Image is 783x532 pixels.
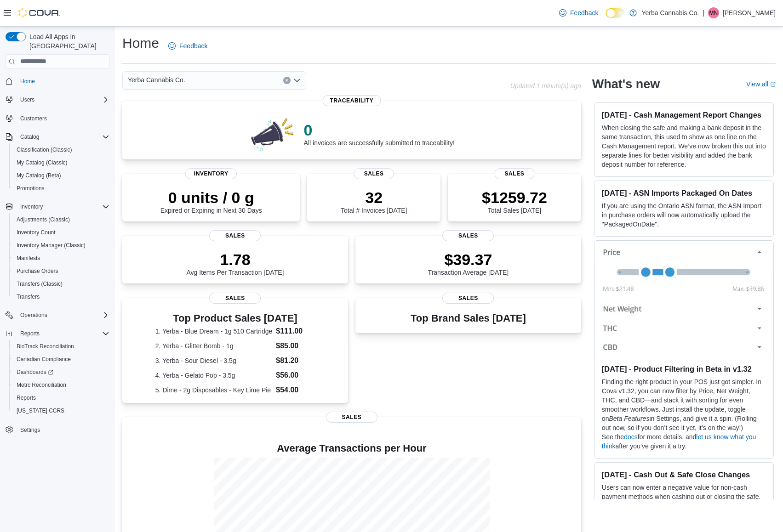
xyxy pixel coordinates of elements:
span: Catalog [17,131,109,142]
a: Canadian Compliance [13,354,74,365]
p: 0 [304,121,455,139]
button: Transfers [9,290,113,303]
dd: $111.00 [276,326,315,337]
a: Reports [13,392,40,403]
a: Purchase Orders [13,266,62,277]
a: Promotions [13,183,48,194]
a: Adjustments (Classic) [13,214,74,225]
h3: Top Product Sales [DATE] [155,313,315,324]
button: Users [17,94,38,105]
div: Total # Invoices [DATE] [341,188,407,214]
span: Reports [13,392,109,403]
button: Users [2,93,113,106]
span: Dashboards [17,368,53,376]
a: Dashboards [9,366,113,379]
a: Classification (Classic) [13,144,76,155]
a: Inventory Manager (Classic) [13,240,89,251]
a: Settings [17,424,44,436]
a: Manifests [13,253,44,264]
a: let us know what you think [602,433,756,450]
div: Avg Items Per Transaction [DATE] [187,250,284,276]
a: Dashboards [13,367,57,378]
span: Manifests [17,255,40,262]
span: Home [17,75,109,87]
span: Inventory Count [13,227,109,238]
span: Classification (Classic) [13,144,109,155]
nav: Complex example [6,71,109,460]
a: My Catalog (Classic) [13,157,71,168]
span: Settings [17,424,109,435]
a: Feedback [165,37,211,55]
button: Inventory [17,201,46,212]
input: Dark Mode [606,8,625,18]
span: Canadian Compliance [13,354,109,365]
p: If you are using the Ontario ASN format, the ASN Import in purchase orders will now automatically... [602,201,766,229]
button: Reports [9,391,113,404]
span: Reports [20,330,40,337]
h1: Home [122,34,159,52]
dt: 2. Yerba - Glitter Bomb - 1g [155,341,272,351]
span: [US_STATE] CCRS [17,407,64,414]
span: My Catalog (Classic) [17,159,68,166]
a: [US_STATE] CCRS [13,405,68,416]
span: Dark Mode [606,18,606,18]
span: Sales [495,168,535,179]
span: Purchase Orders [13,266,109,277]
span: Inventory Manager (Classic) [13,240,109,251]
button: Inventory [2,200,113,213]
button: Purchase Orders [9,265,113,277]
a: Inventory Count [13,227,59,238]
span: Sales [354,168,394,179]
span: Transfers (Classic) [17,280,63,288]
button: Catalog [17,131,43,142]
button: Transfers (Classic) [9,277,113,290]
span: My Catalog (Classic) [13,157,109,168]
span: Canadian Compliance [17,356,71,363]
p: $1259.72 [482,188,547,207]
span: My Catalog (Beta) [17,172,61,179]
button: Reports [2,327,113,340]
h4: Average Transactions per Hour [130,443,574,454]
h3: Top Brand Sales [DATE] [411,313,526,324]
span: Washington CCRS [13,405,109,416]
span: Sales [209,230,261,241]
span: Sales [442,293,494,304]
button: Open list of options [293,77,301,84]
span: Adjustments (Classic) [17,216,70,223]
div: Expired or Expiring in Next 30 Days [160,188,262,214]
span: Reports [17,394,36,402]
p: 32 [341,188,407,207]
span: Promotions [17,185,45,192]
span: Users [20,96,34,103]
span: Adjustments (Classic) [13,214,109,225]
span: Classification (Classic) [17,146,72,153]
span: Inventory [185,168,237,179]
a: My Catalog (Beta) [13,170,65,181]
span: Inventory Manager (Classic) [17,242,86,249]
dd: $54.00 [276,385,315,396]
span: Purchase Orders [17,267,58,275]
p: | [703,7,704,18]
span: BioTrack Reconciliation [13,341,109,352]
em: Beta Features [609,415,649,422]
span: Metrc Reconciliation [13,379,109,391]
a: Customers [17,113,51,124]
button: My Catalog (Classic) [9,156,113,169]
button: Settings [2,423,113,436]
a: Feedback [555,4,602,22]
button: [US_STATE] CCRS [9,404,113,417]
h3: [DATE] - ASN Imports Packaged On Dates [602,188,766,198]
button: Inventory Count [9,226,113,239]
p: $39.37 [428,250,509,269]
h3: [DATE] - Cash Management Report Changes [602,110,766,119]
a: Metrc Reconciliation [13,379,70,391]
div: All invoices are successfully submitted to traceability! [304,121,455,147]
span: Metrc Reconciliation [17,381,66,389]
dd: $56.00 [276,370,315,381]
button: Canadian Compliance [9,353,113,366]
span: Feedback [179,41,207,51]
span: Inventory Count [17,229,56,236]
button: My Catalog (Beta) [9,169,113,182]
span: Sales [326,412,377,423]
span: MN [709,7,718,18]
